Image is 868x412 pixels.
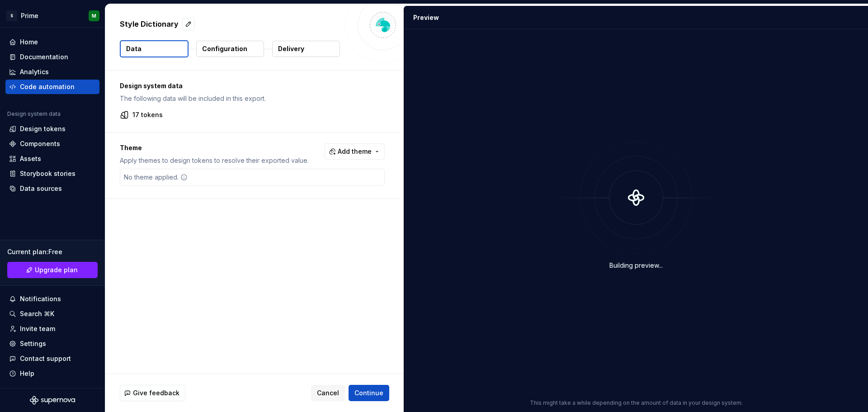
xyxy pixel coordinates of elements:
[132,110,163,119] p: 17 tokens
[20,82,75,91] div: Code automation
[530,399,743,407] p: This might take a while depending on the amount of data in your design system.
[5,292,99,306] button: Notifications
[21,11,38,20] div: Prime
[92,12,96,19] div: M
[5,181,99,196] a: Data sources
[5,122,99,136] a: Design tokens
[20,139,60,148] div: Components
[120,94,385,103] p: The following data will be included in this export.
[5,80,99,94] a: Code automation
[20,294,61,303] div: Notifications
[120,19,179,29] p: Style Dictionary
[5,65,99,79] a: Analytics
[202,44,247,53] p: Configuration
[20,124,66,133] div: Design tokens
[413,13,439,22] div: Preview
[5,366,99,381] button: Help
[20,38,38,47] div: Home
[196,41,264,57] button: Configuration
[5,50,99,64] a: Documentation
[20,184,62,193] div: Data sources
[5,35,99,49] a: Home
[30,396,75,405] svg: Supernova Logo
[20,354,71,363] div: Contact support
[35,265,78,275] span: Upgrade plan
[20,309,54,318] div: Search ⌘K
[133,388,179,398] span: Give feedback
[5,351,99,366] button: Contact support
[7,262,98,278] a: Upgrade plan
[7,247,98,256] div: Current plan : Free
[5,137,99,151] a: Components
[6,10,17,21] div: S
[5,336,99,351] a: Settings
[311,385,345,401] button: Cancel
[120,169,191,185] div: No theme applied.
[5,152,99,166] a: Assets
[354,388,383,398] span: Continue
[5,307,99,321] button: Search ⌘K
[278,44,304,53] p: Delivery
[317,388,339,398] span: Cancel
[20,324,55,333] div: Invite team
[20,369,34,378] div: Help
[609,261,663,270] div: Building preview...
[2,6,103,25] button: SPrimeM
[120,81,385,90] p: Design system data
[120,156,309,165] p: Apply themes to design tokens to resolve their exported value.
[349,385,389,401] button: Continue
[20,67,49,76] div: Analytics
[120,385,185,401] button: Give feedback
[20,52,68,62] div: Documentation
[126,44,142,53] p: Data
[5,166,99,181] a: Storybook stories
[120,40,189,57] button: Data
[5,322,99,336] a: Invite team
[120,143,309,152] p: Theme
[20,154,41,163] div: Assets
[20,169,75,178] div: Storybook stories
[325,143,385,160] button: Add theme
[338,147,372,156] span: Add theme
[20,339,46,348] div: Settings
[7,110,61,118] div: Design system data
[272,41,340,57] button: Delivery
